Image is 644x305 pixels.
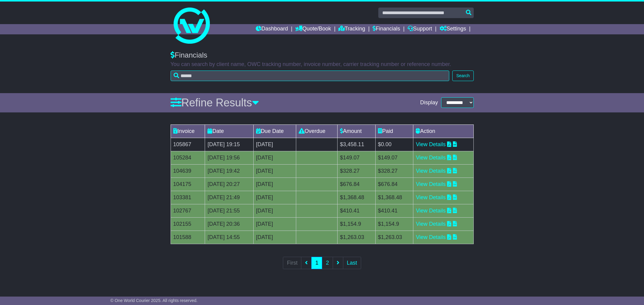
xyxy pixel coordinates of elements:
[171,191,205,204] td: 103381
[416,194,446,200] a: View Details
[205,138,253,151] td: [DATE] 19:15
[205,217,253,231] td: [DATE] 20:36
[171,61,474,68] p: You can search by client name, OWC tracking number, invoice number, carrier tracking number or re...
[338,164,376,178] td: $328.27
[375,217,413,231] td: $1,154.9
[440,24,466,34] a: Settings
[171,124,205,138] td: Invoice
[338,191,376,204] td: $1,368.48
[171,51,474,60] div: Financials
[253,217,296,231] td: [DATE]
[416,181,446,187] a: View Details
[338,151,376,164] td: $149.07
[375,204,413,217] td: $410.41
[416,221,446,227] a: View Details
[253,178,296,191] td: [DATE]
[375,164,413,178] td: $328.27
[416,234,446,240] a: View Details
[171,164,205,178] td: 104639
[253,138,296,151] td: [DATE]
[296,124,337,138] td: Overdue
[171,96,259,109] a: Refine Results
[375,124,413,138] td: Paid
[311,257,322,269] a: 1
[205,164,253,178] td: [DATE] 19:42
[253,231,296,244] td: [DATE]
[171,151,205,164] td: 105284
[205,151,253,164] td: [DATE] 19:56
[171,204,205,217] td: 102767
[171,217,205,231] td: 102155
[322,257,333,269] a: 2
[253,204,296,217] td: [DATE]
[416,168,446,174] a: View Details
[420,99,438,106] span: Display
[338,124,376,138] td: Amount
[375,138,413,151] td: $0.00
[253,164,296,178] td: [DATE]
[253,191,296,204] td: [DATE]
[205,191,253,204] td: [DATE] 21:49
[338,231,376,244] td: $1,263.03
[205,178,253,191] td: [DATE] 20:27
[452,71,473,81] button: Search
[343,257,361,269] a: Last
[171,231,205,244] td: 101588
[256,24,288,34] a: Dashboard
[408,24,432,34] a: Support
[338,217,376,231] td: $1,154.9
[416,155,446,161] a: View Details
[413,124,473,138] td: Action
[338,138,376,151] td: $3,458.11
[171,138,205,151] td: 105867
[416,141,446,147] a: View Details
[373,24,400,34] a: Financials
[375,151,413,164] td: $149.07
[338,178,376,191] td: $676.84
[338,24,365,34] a: Tracking
[338,204,376,217] td: $410.41
[253,151,296,164] td: [DATE]
[205,204,253,217] td: [DATE] 21:55
[205,231,253,244] td: [DATE] 14:55
[416,208,446,214] a: View Details
[375,178,413,191] td: $676.84
[375,231,413,244] td: $1,263.03
[111,298,198,303] span: © One World Courier 2025. All rights reserved.
[171,178,205,191] td: 104175
[205,124,253,138] td: Date
[253,124,296,138] td: Due Date
[295,24,331,34] a: Quote/Book
[375,191,413,204] td: $1,368.48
